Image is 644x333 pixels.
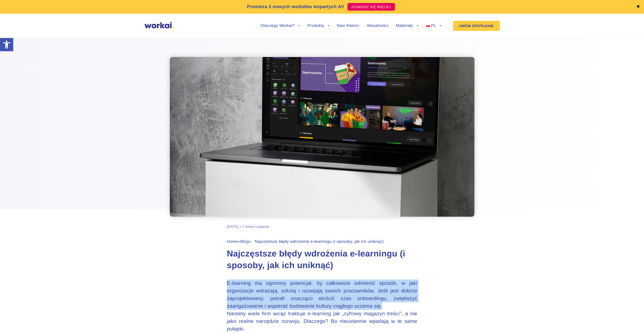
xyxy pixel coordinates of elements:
[636,5,640,9] a: ✖
[431,24,436,28] span: PL
[170,57,474,217] img: błędy wdrożenia e-learningu
[367,24,388,28] a: Aktualności
[426,24,441,28] a: PL
[453,21,500,31] a: UMÓW SPOTKANIE
[227,248,417,271] h1: Najczęstsze błędy wdrożenia e-learningu (i sposoby, jak ich uniknąć)
[227,239,238,244] a: Home
[261,24,300,28] a: Dlaczego Workai?
[3,289,140,330] iframe: Popup CTA
[396,24,418,28] a: Materiały
[247,3,344,10] p: Premiera 3 nowych modułów wspartych AI!
[240,239,249,244] a: Blog
[307,24,329,28] a: Produkty
[227,224,269,229] div: [DATE] • 7 minut czytania
[227,239,417,244] div: » » Najczęstsze błędy wdrożenia e-learningu (i sposoby, jak ich uniknąć)
[337,24,359,28] a: Nasi Klienci
[348,3,395,11] a: DOWIEDZ SIĘ WIĘCEJ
